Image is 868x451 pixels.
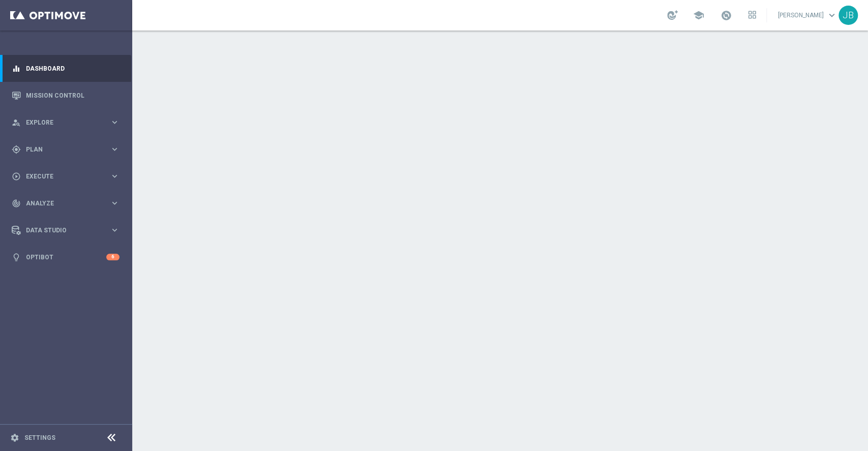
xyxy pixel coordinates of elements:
i: play_circle_outline [12,172,21,181]
div: 6 [106,254,119,260]
div: Analyze [12,199,110,208]
i: keyboard_arrow_right [110,171,119,181]
button: lightbulb Optibot 6 [11,253,120,261]
div: Data Studio [12,226,110,235]
i: lightbulb [12,253,21,262]
div: Dashboard [12,55,119,82]
span: Data Studio [26,227,110,233]
a: Settings [24,435,55,441]
i: keyboard_arrow_right [110,225,119,235]
span: keyboard_arrow_down [826,10,837,21]
i: track_changes [12,199,21,208]
div: Optibot [12,244,119,270]
i: keyboard_arrow_right [110,117,119,127]
button: Data Studio keyboard_arrow_right [11,226,120,234]
span: Explore [26,119,110,126]
button: track_changes Analyze keyboard_arrow_right [11,199,120,207]
button: play_circle_outline Execute keyboard_arrow_right [11,172,120,181]
button: equalizer Dashboard [11,65,120,73]
button: Mission Control [11,92,120,100]
div: Plan [12,145,110,154]
i: person_search [12,118,21,127]
i: keyboard_arrow_right [110,198,119,208]
span: Execute [26,173,110,179]
div: Explore [12,118,110,127]
a: Mission Control [26,82,119,109]
a: Optibot [26,244,106,270]
div: JB [839,6,858,25]
div: Mission Control [12,82,119,109]
div: Execute [12,172,110,181]
i: equalizer [12,64,21,73]
a: Dashboard [26,55,119,82]
i: gps_fixed [12,145,21,154]
button: person_search Explore keyboard_arrow_right [11,118,120,127]
span: Plan [26,146,110,153]
span: Analyze [26,200,110,206]
span: school [693,10,704,21]
button: gps_fixed Plan keyboard_arrow_right [11,145,120,154]
i: settings [10,433,19,442]
a: [PERSON_NAME]keyboard_arrow_down [777,8,839,23]
i: keyboard_arrow_right [110,144,119,154]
